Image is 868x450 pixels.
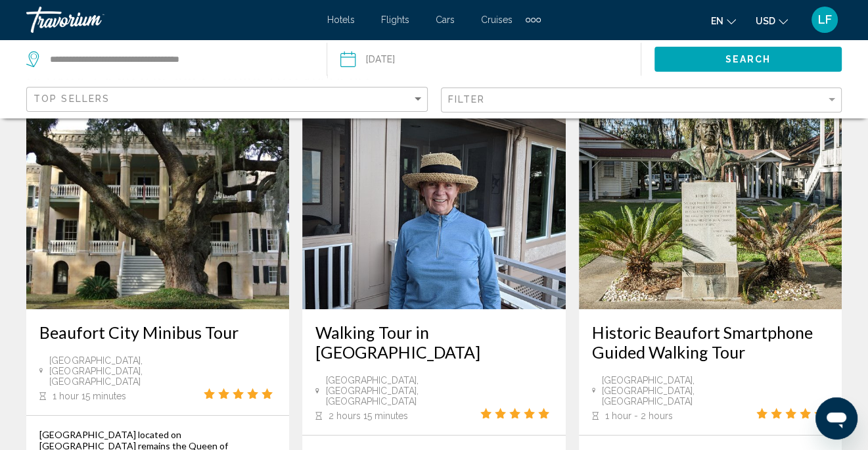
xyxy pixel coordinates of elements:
[26,7,314,33] a: Travorium
[49,355,204,387] span: [GEOGRAPHIC_DATA], [GEOGRAPHIC_DATA], [GEOGRAPHIC_DATA]
[579,99,842,309] img: d7.jpg
[808,6,842,34] button: User Menu
[436,14,455,25] a: Cars
[711,11,736,30] button: Change language
[302,99,565,309] img: 2e.jpg
[756,11,788,30] button: Change currency
[448,94,486,105] span: Filter
[34,93,110,104] span: Top Sellers
[592,322,829,362] a: Historic Beaufort Smartphone Guided Walking Tour
[711,16,723,26] span: en
[26,99,289,309] img: 76.jpg
[818,13,832,26] span: LF
[39,322,276,342] a: Beaufort City Minibus Tour
[326,375,480,407] span: [GEOGRAPHIC_DATA], [GEOGRAPHIC_DATA], [GEOGRAPHIC_DATA]
[53,391,126,401] span: 1 hour 15 minutes
[756,16,775,26] span: USD
[340,39,641,79] button: Date: Sep 3, 2025
[815,397,857,439] iframe: Button to launch messaging window
[441,87,842,114] button: Filter
[526,9,541,30] button: Extra navigation items
[605,411,673,421] span: 1 hour - 2 hours
[381,14,409,25] a: Flights
[34,94,424,105] mat-select: Sort by
[327,14,355,25] a: Hotels
[329,411,408,421] span: 2 hours 15 minutes
[654,47,842,71] button: Search
[725,55,771,65] span: Search
[481,14,513,25] a: Cruises
[315,322,552,362] a: Walking Tour in [GEOGRAPHIC_DATA]
[602,375,756,407] span: [GEOGRAPHIC_DATA], [GEOGRAPHIC_DATA], [GEOGRAPHIC_DATA]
